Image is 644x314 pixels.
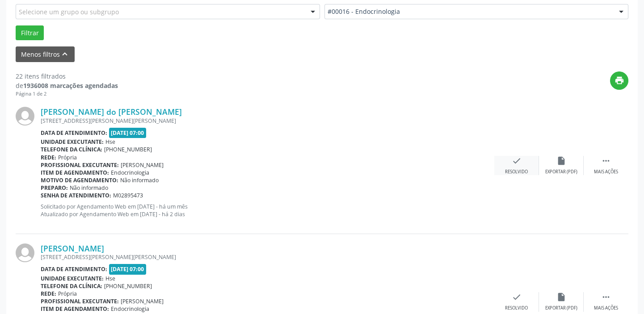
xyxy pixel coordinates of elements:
button: Menos filtroskeyboard_arrow_up [16,46,75,62]
strong: 1936008 marcações agendadas [23,81,118,90]
i:  [601,292,611,302]
span: [PHONE_NUMBER] [104,146,152,153]
b: Rede: [41,290,56,297]
div: Exportar (PDF) [545,305,577,311]
div: [STREET_ADDRESS][PERSON_NAME][PERSON_NAME] [41,253,494,261]
i:  [601,156,611,166]
b: Data de atendimento: [41,265,107,273]
span: [PERSON_NAME] [121,161,164,169]
span: M02895473 [113,192,143,199]
div: Mais ações [594,169,618,175]
span: Não informado [70,184,108,192]
div: de [16,81,118,90]
button: Filtrar [16,25,44,41]
b: Senha de atendimento: [41,192,111,199]
b: Profissional executante: [41,161,119,169]
div: 22 itens filtrados [16,71,118,81]
span: [PHONE_NUMBER] [104,282,152,290]
span: Hse [105,138,115,146]
span: Hse [105,275,115,282]
span: Endocrinologia [111,169,149,176]
b: Data de atendimento: [41,129,107,137]
b: Telefone da clínica: [41,146,102,153]
a: [PERSON_NAME] [41,243,104,253]
div: [STREET_ADDRESS][PERSON_NAME][PERSON_NAME] [41,117,494,125]
i: print [615,75,624,85]
b: Item de agendamento: [41,169,109,176]
a: [PERSON_NAME] do [PERSON_NAME] [41,107,182,117]
i: insert_drive_file [556,292,566,302]
span: Não informado [120,176,159,184]
span: [PERSON_NAME] [121,297,164,305]
b: Item de agendamento: [41,305,109,313]
b: Motivo de agendamento: [41,176,118,184]
span: Própria [58,290,77,297]
b: Profissional executante: [41,297,119,305]
div: Resolvido [505,169,528,175]
span: Própria [58,154,77,161]
span: Endocrinologia [111,305,149,313]
i: insert_drive_file [556,156,566,166]
span: Selecione um grupo ou subgrupo [19,7,119,17]
span: [DATE] 07:00 [109,264,147,274]
div: Resolvido [505,305,528,311]
b: Rede: [41,154,56,161]
button: print [610,71,628,90]
img: img [16,107,34,126]
b: Preparo: [41,184,68,192]
div: Página 1 de 2 [16,90,118,98]
b: Telefone da clínica: [41,282,102,290]
div: Exportar (PDF) [545,169,577,175]
img: img [16,243,34,262]
i: check [512,292,522,302]
i: keyboard_arrow_up [60,49,70,59]
b: Unidade executante: [41,138,104,146]
span: #00016 - Endocrinologia [328,7,610,16]
div: Mais ações [594,305,618,311]
p: Solicitado por Agendamento Web em [DATE] - há um mês Atualizado por Agendamento Web em [DATE] - h... [41,203,494,218]
i: check [512,156,522,166]
span: [DATE] 07:00 [109,128,147,138]
b: Unidade executante: [41,275,104,282]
